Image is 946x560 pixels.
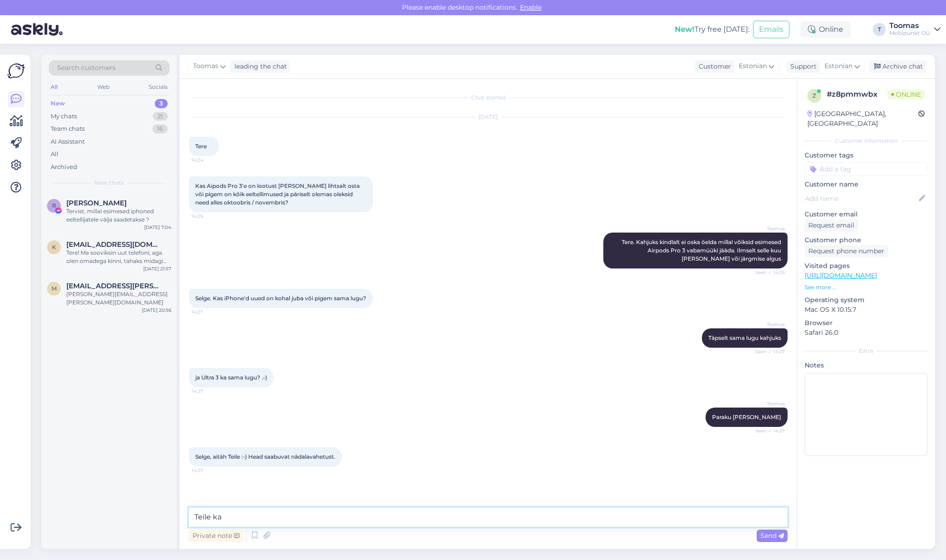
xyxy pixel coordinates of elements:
p: Customer tags [805,151,928,160]
div: Private note [189,530,243,542]
span: 14:27 [192,388,226,395]
p: Browser [805,318,928,328]
input: Add name [805,193,917,204]
div: 16 [152,124,168,134]
span: Selge, aitäh Teile :-) Head saabuvat nädalavahetust. [195,453,335,460]
a: ToomasMobipunkt OÜ [889,22,940,37]
textarea: Teile ka [189,507,788,527]
span: Täpselt sama lugu kahjuks [708,334,781,341]
div: [PERSON_NAME][EMAIL_ADDRESS][PERSON_NAME][DOMAIN_NAME] [66,290,171,307]
input: Add a tag [805,162,928,176]
span: Toomas [750,400,785,407]
div: [GEOGRAPHIC_DATA], [GEOGRAPHIC_DATA] [807,109,918,128]
div: AI Assistant [51,137,85,146]
span: Selge. Kas iPhone'd uued on kohal juba või pigem sama lugu? [195,295,366,302]
p: Visited pages [805,261,928,271]
div: Web [95,81,111,93]
p: Notes [805,361,928,370]
div: [DATE] 21:57 [143,265,171,272]
div: Team chats [51,124,85,134]
p: Customer name [805,180,928,189]
span: Online [888,89,925,99]
span: monika.aedma@gmail.com [66,282,162,290]
div: Archived [51,163,77,172]
div: [DATE] [189,113,788,121]
button: Emails [753,21,789,38]
div: Request email [805,219,858,232]
span: k [52,244,56,251]
div: Support [787,62,817,71]
div: leading the chat [231,62,287,71]
div: Try free [DATE]: [675,24,749,35]
div: Extra [805,347,928,355]
span: R [52,202,56,209]
div: Mobipunkt OÜ [889,29,930,37]
div: 21 [153,112,168,121]
p: See more ... [805,283,928,292]
span: m [52,285,57,292]
span: Send [760,531,784,540]
span: 14:27 [192,309,226,315]
div: All [49,81,59,93]
p: Safari 26.0 [805,328,928,338]
div: [DATE] 20:56 [142,307,171,314]
div: # z8pmmwbx [827,89,888,100]
img: Askly Logo [7,62,25,80]
span: Toomas [750,225,785,232]
div: 3 [155,99,168,108]
div: Toomas [889,22,930,29]
b: New! [675,25,695,34]
span: ja Ultra 3 ka sama lugu? .-) [195,374,267,381]
div: Tervist, millal esimesed iphoned eeltellijatele välja saadetakse ? [66,207,171,224]
span: Estonian [739,61,767,71]
span: z [812,92,816,99]
span: New chats [94,179,124,187]
p: Mac OS X 10.15.7 [805,305,928,315]
span: Seen ✓ 14:27 [750,427,785,434]
div: My chats [51,112,77,121]
span: 14:27 [192,467,226,474]
span: Paraku [PERSON_NAME] [712,414,781,420]
span: Search customers [57,63,116,73]
div: Customer information [805,137,928,145]
span: 14:25 [192,213,226,220]
span: Estonian [824,61,853,71]
span: Seen ✓ 14:26 [750,269,785,276]
span: Toomas [193,61,218,71]
span: Tere. Kahjuks kindlalt ei oska öelda millal võiksid esimesed Airpods Pro 3 vabamüüki jääda. Ilmse... [622,239,782,262]
span: 14:24 [192,157,226,163]
div: T [873,23,886,36]
div: Online [800,21,851,38]
div: All [51,150,58,159]
p: Operating system [805,295,928,305]
div: Chat started [189,93,788,102]
div: New [51,99,65,108]
a: [URL][DOMAIN_NAME] [805,271,877,280]
div: [DATE] 7:04 [144,224,171,231]
span: kunozifier@gmail.com [66,240,162,249]
div: Archive chat [869,60,927,73]
span: Seen ✓ 14:27 [750,348,785,355]
div: Request phone number [805,245,888,257]
div: Customer [695,62,731,71]
p: Customer phone [805,235,928,245]
p: Customer email [805,210,928,219]
span: Toomas [750,321,785,328]
span: Tere [195,143,207,150]
span: Kas Aipods Pro 3'e on lootust [PERSON_NAME] lihtsalt osta või pigem on kõik eeltellimused ja päri... [195,182,361,206]
span: Enable [517,3,544,12]
div: Tere! Ma sooviksin uut telefoni, aga olen omadega kinni, tahaks midagi mis on kõrgem kui 60hz ekr... [66,249,171,265]
div: Socials [147,81,169,93]
span: Reiko Reinau [66,199,127,207]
